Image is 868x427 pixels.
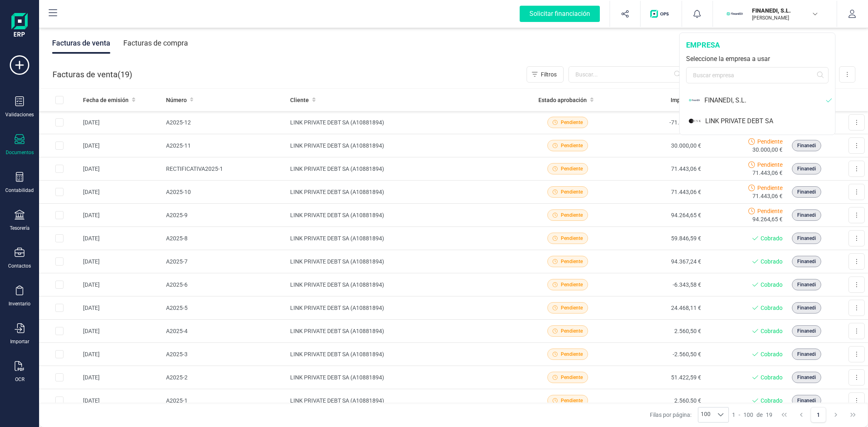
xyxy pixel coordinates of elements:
[9,301,31,307] div: Inventario
[732,411,735,419] span: 1
[80,157,163,181] td: [DATE]
[561,281,583,288] span: Pendiente
[561,188,583,196] span: Pendiente
[671,96,691,104] span: Importe
[794,407,809,423] button: Previous Page
[797,188,816,196] span: Finanedi
[83,96,129,104] span: Fecha de emisión
[761,327,783,335] span: Cobrado
[10,338,29,345] div: Importar
[163,204,287,227] td: A2025-9
[80,389,163,412] td: [DATE]
[163,227,287,250] td: A2025-8
[163,181,287,204] td: A2025-10
[55,350,63,358] div: Row Selected 2166f7c7-5b44-413f-99cb-8995035137d8
[797,235,816,242] span: Finanedi
[797,281,816,288] span: Finanedi
[761,304,783,312] span: Cobrado
[287,157,522,181] td: LINK PRIVATE DEBT SA (A10881894)
[55,373,63,381] div: Row Selected 3e97f29f-06b0-4f69-aa9d-bb0e730476d9
[645,1,677,27] button: Logo de OPS
[290,96,309,104] span: Cliente
[613,296,704,320] td: 24.468,11 €
[797,142,816,149] span: Finanedi
[55,234,63,242] div: Row Selected 4d9a4e91-2af8-496b-a67c-0062f7f6843e
[613,111,704,134] td: -71.443,06 €
[510,1,610,27] button: Solicitar financiación
[761,396,783,405] span: Cobrado
[55,165,63,173] div: Row Selected f948c42b-dc2a-4df4-bb41-071934d57753
[287,250,522,273] td: LINK PRIVATE DEBT SA (A10881894)
[752,215,783,223] span: 94.264,65 €
[80,227,163,250] td: [DATE]
[561,165,583,172] span: Pendiente
[561,142,583,149] span: Pendiente
[163,157,287,181] td: RECTIFICATIVA2025-1
[613,157,704,181] td: 71.443,06 €
[561,397,583,404] span: Pendiente
[752,7,817,15] p: FINANEDI, S.L.
[828,407,844,423] button: Next Page
[561,258,583,265] span: Pendiente
[761,234,783,242] span: Cobrado
[163,134,287,157] td: A2025-11
[6,149,34,156] div: Documentos
[757,207,783,215] span: Pendiente
[761,373,783,381] span: Cobrado
[10,225,30,231] div: Tesorería
[757,161,783,169] span: Pendiente
[613,227,704,250] td: 59.846,59 €
[613,204,704,227] td: 94.264,65 €
[55,211,63,219] div: Row Selected 85e19d34-2686-421c-8ddf-d20823388623
[650,10,672,18] img: Logo de OPS
[797,211,816,219] span: Finanedi
[55,281,63,289] div: Row Selected 3550f7df-ae43-41af-b624-53651b13355e
[613,343,704,366] td: -2.560,50 €
[80,204,163,227] td: [DATE]
[120,69,129,80] span: 19
[520,6,600,22] div: Solicitar financiación
[163,366,287,389] td: A2025-2
[811,407,826,423] button: Page 1
[163,343,287,366] td: A2025-3
[686,39,829,51] div: empresa
[723,1,827,27] button: FIFINANEDI, S.L.[PERSON_NAME]
[287,389,522,412] td: LINK PRIVATE DEBT SA (A10881894)
[797,327,816,335] span: Finanedi
[80,296,163,320] td: [DATE]
[5,187,34,194] div: Contabilidad
[287,204,522,227] td: LINK PRIVATE DEBT SA (A10881894)
[287,343,522,366] td: LINK PRIVATE DEBT SA (A10881894)
[705,116,835,126] div: LINK PRIVATE DEBT SA
[561,235,583,242] span: Pendiente
[776,407,792,423] button: First Page
[80,111,163,134] td: [DATE]
[613,250,704,273] td: 94.367,24 €
[80,181,163,204] td: [DATE]
[163,389,287,412] td: A2025-1
[704,96,826,105] div: FINANEDI, S.L.
[561,327,583,335] span: Pendiente
[613,134,704,157] td: 30.000,00 €
[797,304,816,312] span: Finanedi
[166,96,187,104] span: Número
[163,320,287,343] td: A2025-4
[757,137,783,146] span: Pendiente
[561,211,583,219] span: Pendiente
[797,258,816,265] span: Finanedi
[726,5,744,23] img: FI
[686,67,829,83] input: Buscar empresa
[80,366,163,389] td: [DATE]
[757,184,783,192] span: Pendiente
[80,320,163,343] td: [DATE]
[689,93,700,107] img: FI
[287,296,522,320] td: LINK PRIVATE DEBT SA (A10881894)
[561,304,583,312] span: Pendiente
[55,118,63,126] div: Row Selected 1497cca4-0830-4410-94bc-ed64748248f6
[163,296,287,320] td: A2025-5
[613,366,704,389] td: 51.422,59 €
[287,273,522,296] td: LINK PRIVATE DEBT SA (A10881894)
[80,273,163,296] td: [DATE]
[80,250,163,273] td: [DATE]
[797,351,816,358] span: Finanedi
